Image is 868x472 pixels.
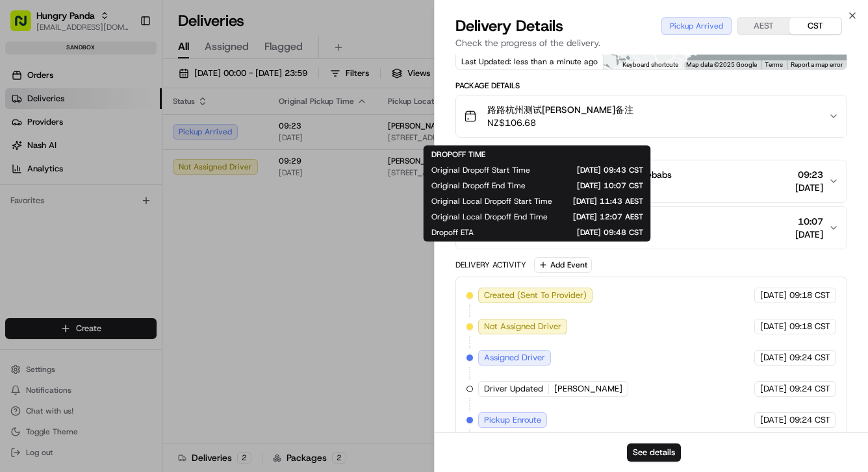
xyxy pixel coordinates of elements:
span: [DATE] [760,414,787,426]
span: NZ$106.68 [487,116,633,129]
span: 09:18 CST [789,290,830,301]
span: Map data ©2025 Google [686,61,757,68]
span: [PERSON_NAME] [554,383,622,395]
span: Created (Sent To Provider) [484,290,587,301]
span: Original Dropoff End Time [431,180,526,191]
span: 09:23 [795,168,823,181]
span: Not Assigned Driver [484,321,561,332]
p: Welcome 👋 [13,52,236,73]
button: CST [789,18,841,34]
span: [DATE] 09:48 CST [494,227,643,238]
input: Clear [34,84,214,97]
div: 💻 [110,292,120,302]
span: Original Dropoff Start Time [431,165,530,175]
span: Original Local Dropoff Start Time [431,196,552,206]
img: Nash [13,13,39,39]
div: We're available if you need us! [58,137,179,147]
span: [DATE] [795,228,823,241]
button: Start new chat [221,128,236,143]
span: [DATE] [760,290,787,301]
img: 1727276513143-84d647e1-66c0-4f92-a045-3c9f9f5dfd92 [27,124,51,147]
button: 路路杭州测试[PERSON_NAME]备注NZ$106.68 [456,95,847,137]
div: 📗 [13,292,23,302]
button: AEST [737,18,789,34]
button: See all [201,166,236,182]
span: Driver Updated [484,383,543,395]
button: Add Event [534,257,592,273]
button: [GEOGRAPHIC_DATA][STREET_ADDRESS][PERSON_NAME]10:07[DATE] [456,207,847,249]
button: See details [627,443,681,462]
div: Start new chat [58,124,213,137]
div: Location Details [455,145,847,156]
button: Keyboard shortcuts [622,60,678,69]
span: Original Local Dropoff End Time [431,212,548,222]
span: Assigned Driver [484,352,545,364]
span: [DATE] 12:07 AEST [568,212,643,222]
span: [PERSON_NAME] [40,236,105,247]
a: Powered byPylon [92,321,157,332]
a: Report a map error [791,61,843,68]
span: Pylon [129,322,157,332]
span: Knowledge Base [26,290,99,303]
span: [DATE] [760,383,787,395]
span: [DATE] [760,321,787,332]
a: 💻API Documentation [105,285,214,308]
span: 09:18 CST [789,321,830,332]
span: 10:07 [795,215,823,228]
span: [DATE] 11:43 AEST [573,196,643,206]
span: 路路杭州测试[PERSON_NAME]备注 [487,103,633,116]
span: Dropoff ETA [431,227,474,238]
div: Delivery Activity [455,260,526,270]
span: • [43,201,47,212]
img: 1736555255976-a54dd68f-1ca7-489b-9aae-adbdc363a1c4 [13,124,36,147]
span: 09:24 CST [789,352,830,364]
span: 09:24 CST [789,414,830,426]
button: Jiangji Kebabs Jiangji Kebabs Jiangji Kebabs[STREET_ADDRESS][PERSON_NAME]09:23[DATE] [456,160,847,202]
div: Package Details [455,81,847,91]
span: [DATE] 09:43 CST [551,165,643,175]
span: 8月7日 [115,236,140,247]
span: DROPOFF TIME [431,149,485,160]
div: Last Updated: less than a minute ago [456,53,604,69]
span: Delivery Details [455,16,563,36]
span: [DATE] 10:07 CST [546,180,643,191]
span: 09:24 CST [789,383,830,395]
span: API Documentation [123,290,209,303]
span: [DATE] [795,181,823,194]
a: Terms [765,61,783,68]
img: Asif Zaman Khan [13,224,34,245]
span: Pickup Enroute [484,414,541,426]
span: [DATE] [760,352,787,364]
span: • [108,236,112,247]
span: 8月15日 [50,201,81,212]
p: Check the progress of the delivery. [455,36,847,49]
img: 1736555255976-a54dd68f-1ca7-489b-9aae-adbdc363a1c4 [26,237,36,247]
a: 📗Knowledge Base [8,285,105,308]
div: Past conversations [13,169,83,179]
